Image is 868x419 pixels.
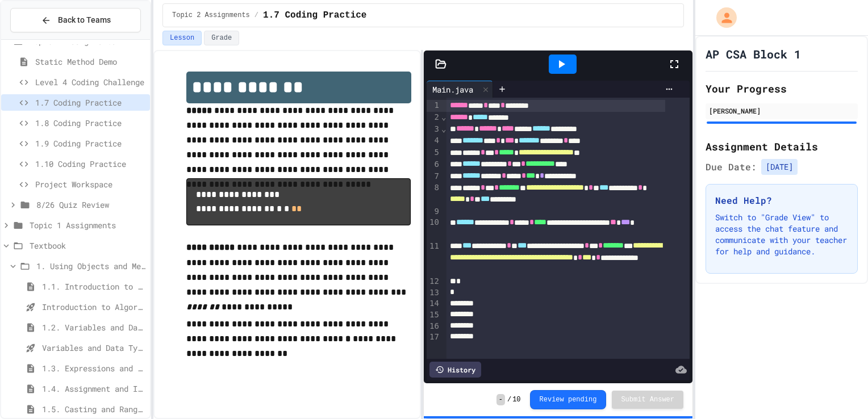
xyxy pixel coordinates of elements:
[427,309,441,321] div: 15
[35,178,145,190] span: Project Workspace
[427,112,441,124] div: 2
[761,159,798,175] span: [DATE]
[706,139,858,154] h2: Assignment Details
[704,5,740,31] div: My Account
[35,137,145,149] span: 1.9 Coding Practice
[621,395,674,404] span: Submit Answer
[427,83,479,95] div: Main.java
[42,301,145,313] span: Introduction to Algorithms, Programming, and Compilers
[427,182,441,206] div: 8
[35,56,145,68] span: Static Method Demo
[427,135,441,147] div: 4
[36,199,145,211] span: 8/26 Quiz Review
[507,395,511,404] span: /
[162,31,202,45] button: Lesson
[10,8,141,32] button: Back to Teams
[427,171,441,183] div: 7
[427,321,441,332] div: 16
[706,160,757,174] span: Due Date:
[706,46,801,62] h1: AP CSA Block 1
[612,391,683,409] button: Submit Answer
[427,287,441,299] div: 13
[35,117,145,129] span: 1.8 Coding Practice
[42,403,145,415] span: 1.5. Casting and Ranges of Values
[35,76,145,88] span: Level 4 Coding Challenge
[427,332,441,343] div: 17
[441,112,446,121] span: Fold line
[427,124,441,136] div: 3
[512,395,520,404] span: 10
[263,9,366,22] span: 1.7 Coding Practice
[35,97,145,108] span: 1.7 Coding Practice
[42,362,145,374] span: 1.3. Expressions and Output [New]
[709,106,854,116] div: [PERSON_NAME]
[36,260,145,272] span: 1. Using Objects and Methods
[42,383,145,395] span: 1.4. Assignment and Input
[715,194,848,207] h3: Need Help?
[427,276,441,287] div: 12
[706,81,858,97] h2: Your Progress
[254,11,258,20] span: /
[427,217,441,241] div: 10
[427,241,441,276] div: 11
[30,219,145,231] span: Topic 1 Assignments
[427,298,441,309] div: 14
[441,124,446,133] span: Fold line
[35,158,145,170] span: 1.10 Coding Practice
[429,362,481,378] div: History
[427,206,441,217] div: 9
[30,240,145,252] span: Textbook
[427,100,441,112] div: 1
[58,14,111,26] span: Back to Teams
[204,31,239,45] button: Grade
[42,280,145,292] span: 1.1. Introduction to Algorithms, Programming, and Compilers
[172,11,250,20] span: Topic 2 Assignments
[715,212,848,257] p: Switch to "Grade View" to access the chat feature and communicate with your teacher for help and ...
[427,159,441,171] div: 6
[42,321,145,333] span: 1.2. Variables and Data Types
[427,147,441,159] div: 5
[530,390,607,409] button: Review pending
[42,342,145,354] span: Variables and Data Types - Quiz
[496,394,505,405] span: -
[427,81,493,98] div: Main.java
